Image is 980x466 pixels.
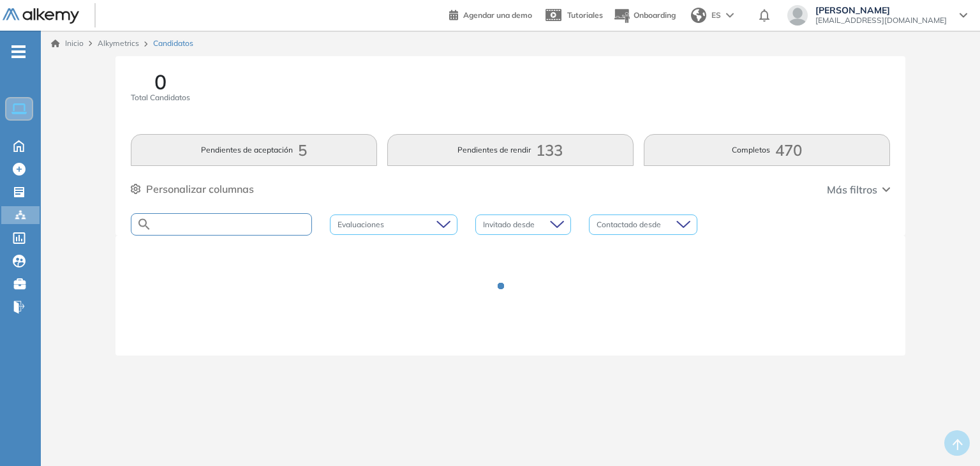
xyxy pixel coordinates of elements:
[131,181,254,197] button: Personalizar columnas
[131,134,377,166] button: Pendientes de aceptación5
[449,6,532,22] a: Agendar una demo
[3,8,79,24] img: Logo
[463,10,532,20] span: Agendar una demo
[691,8,706,23] img: world
[827,182,877,197] span: Más filtros
[51,38,84,49] a: Inicio
[137,216,152,232] img: SEARCH_ALT
[726,13,734,18] img: arrow
[146,181,254,197] span: Personalizar columnas
[153,38,193,49] span: Candidatos
[131,92,190,103] span: Total Candidatos
[815,5,947,15] span: [PERSON_NAME]
[387,134,634,166] button: Pendientes de rendir133
[154,71,167,92] span: 0
[827,182,890,197] button: Más filtros
[98,38,139,48] span: Alkymetrics
[634,10,676,20] span: Onboarding
[11,50,26,53] i: -
[815,15,947,26] span: [EMAIL_ADDRESS][DOMAIN_NAME]
[644,134,890,166] button: Completos470
[711,10,721,21] span: ES
[613,2,676,29] button: Onboarding
[567,10,603,20] span: Tutoriales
